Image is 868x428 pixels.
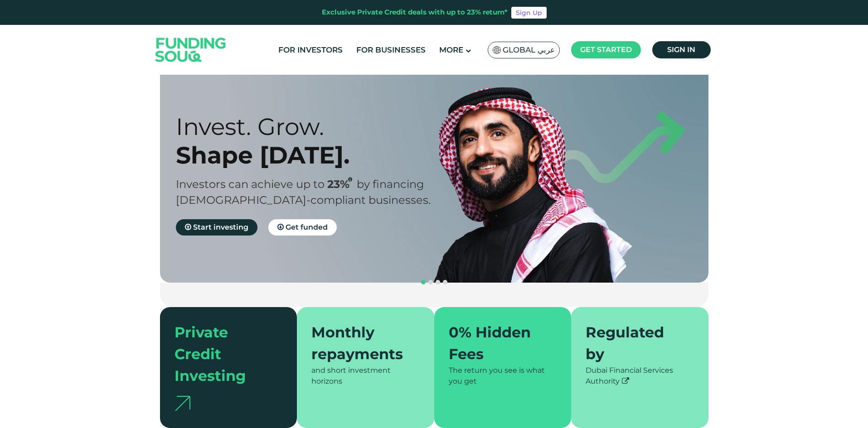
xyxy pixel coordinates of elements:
[427,279,434,286] button: navigation
[268,219,337,236] a: Get funded
[439,45,463,54] span: More
[176,112,450,141] div: Invest. Grow.
[354,43,428,58] a: For Businesses
[276,43,345,58] a: For Investors
[503,45,555,55] span: Global عربي
[146,27,235,73] img: Logo
[493,46,501,54] img: SA Flag
[449,322,546,365] div: 0% Hidden Fees
[311,365,420,387] div: and short investment horizons
[176,219,257,236] a: Start investing
[286,223,328,231] span: Get funded
[193,223,248,231] span: Start investing
[667,45,695,54] span: Sign in
[449,365,557,387] div: The return you see is what you get
[434,279,441,286] button: navigation
[586,365,694,387] div: Dubai Financial Services Authority
[420,279,427,286] button: navigation
[322,7,508,18] div: Exclusive Private Credit deals with up to 23% return*
[176,178,325,191] span: Investors can achieve up to
[348,177,352,182] i: 23% IRR (expected) ~ 15% Net yield (expected)
[586,322,683,365] div: Regulated by
[175,322,272,387] div: Private Credit Investing
[511,7,547,19] a: Sign Up
[175,396,190,411] img: arrow
[327,178,357,191] span: 23%
[311,322,409,365] div: Monthly repayments
[441,279,449,286] button: navigation
[176,141,450,169] div: Shape [DATE].
[652,41,711,58] a: Sign in
[580,45,632,54] span: Get started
